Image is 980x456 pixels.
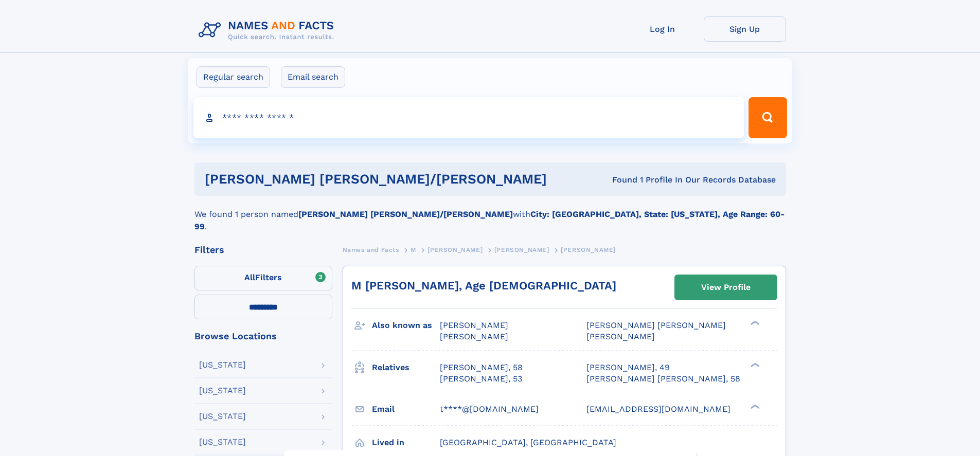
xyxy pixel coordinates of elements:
[298,209,513,219] b: [PERSON_NAME] [PERSON_NAME]/[PERSON_NAME]
[194,245,332,254] div: Filters
[586,373,740,385] a: [PERSON_NAME] [PERSON_NAME], 58
[197,66,270,88] label: Regular search
[244,272,255,282] span: All
[194,332,332,341] div: Browse Locations
[194,209,785,231] b: City: [GEOGRAPHIC_DATA], State: [US_STATE], Age Range: 60-99
[440,362,523,373] a: [PERSON_NAME], 58
[440,373,522,385] a: [PERSON_NAME], 53
[372,434,440,451] h3: Lived in
[586,320,726,330] span: [PERSON_NAME] [PERSON_NAME]
[372,359,440,376] h3: Relatives
[372,317,440,334] h3: Also known as
[199,361,246,369] div: [US_STATE]
[427,246,483,253] span: [PERSON_NAME]
[372,400,440,418] h3: Email
[494,243,549,256] a: [PERSON_NAME]
[281,66,345,88] label: Email search
[748,403,760,410] div: ❯
[194,266,332,290] label: Filters
[194,16,343,44] img: Logo Names and Facts
[351,279,616,292] a: M [PERSON_NAME], Age [DEMOGRAPHIC_DATA]
[440,437,616,447] span: [GEOGRAPHIC_DATA], [GEOGRAPHIC_DATA]
[193,97,744,138] input: search input
[440,320,508,330] span: [PERSON_NAME]
[621,16,704,42] a: Log In
[427,243,483,256] a: [PERSON_NAME]
[199,387,246,395] div: [US_STATE]
[586,362,670,373] a: [PERSON_NAME], 49
[748,320,760,326] div: ❯
[199,412,246,421] div: [US_STATE]
[411,243,416,256] a: M
[199,438,246,446] div: [US_STATE]
[194,196,786,233] div: We found 1 person named with .
[704,16,786,42] a: Sign Up
[675,275,777,300] a: View Profile
[749,97,787,138] button: Search Button
[748,361,760,368] div: ❯
[561,246,616,253] span: [PERSON_NAME]
[205,173,580,186] h1: [PERSON_NAME] [PERSON_NAME]/[PERSON_NAME]
[411,246,416,253] span: M
[440,332,508,341] span: [PERSON_NAME]
[586,404,730,414] span: [EMAIL_ADDRESS][DOMAIN_NAME]
[586,332,655,341] span: [PERSON_NAME]
[579,174,776,186] div: Found 1 Profile In Our Records Database
[343,243,399,256] a: Names and Facts
[701,276,751,299] div: View Profile
[494,246,549,253] span: [PERSON_NAME]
